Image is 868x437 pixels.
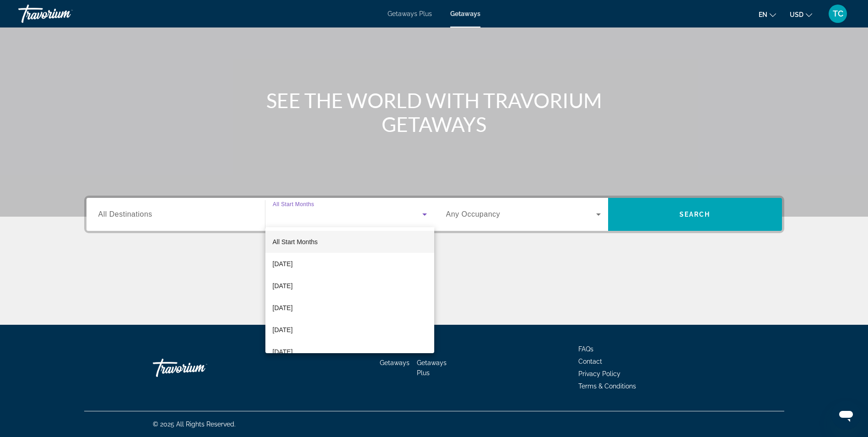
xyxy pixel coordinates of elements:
iframe: Button to launch messaging window [831,400,861,430]
span: [DATE] [273,258,293,269]
span: [DATE] [273,346,293,357]
span: All Start Months [273,238,318,246]
span: [DATE] [273,280,293,291]
span: [DATE] [273,324,293,335]
span: [DATE] [273,302,293,313]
